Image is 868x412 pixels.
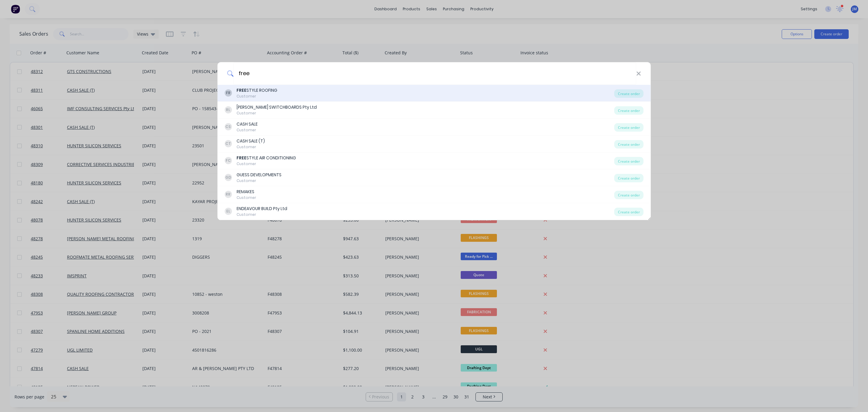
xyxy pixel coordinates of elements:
div: STYLE ROOFING [237,87,277,94]
div: [PERSON_NAME] SWITCHBOARDS Pty Ltd [237,104,317,110]
div: Customer [237,212,287,217]
div: Customer [237,161,296,167]
div: CASH SALE (T) [237,138,265,144]
div: Customer [237,178,281,184]
div: Customer [237,94,277,99]
div: GUESS DEVELOPMENTS [237,172,281,178]
div: STYLE AIR CONDITIONING [237,155,296,161]
input: Enter a customer name to create a new order... [234,62,636,85]
b: FREE [237,155,246,161]
div: Create order [614,140,644,149]
div: CS [224,123,232,130]
div: RL [224,106,232,113]
div: Create order [614,89,644,98]
div: RR [224,191,232,198]
div: CT [224,140,232,147]
div: Customer [237,127,258,133]
div: Customer [237,195,256,200]
div: Create order [614,191,644,199]
div: Create order [614,157,644,165]
div: REMAKES [237,189,256,195]
div: Create order [614,174,644,182]
div: FR [224,89,232,97]
div: Create order [614,106,644,115]
b: FREE [237,87,246,93]
div: Create order [614,123,644,132]
div: Create order [614,208,644,216]
div: ENDEAVOUR BUILD Pty Ltd [237,206,287,212]
div: Customer [237,144,265,150]
div: Customer [237,110,317,116]
div: FC [224,157,232,164]
div: EL [224,208,232,215]
div: GD [224,174,232,181]
div: CASH SALE [237,121,258,127]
